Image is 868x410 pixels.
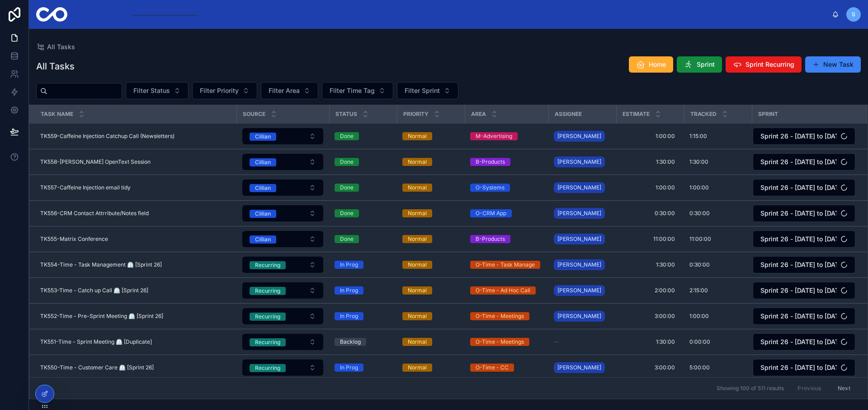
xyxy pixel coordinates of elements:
div: O-Time - Meetings [476,338,524,346]
button: Next [831,381,857,395]
button: Select Button [753,230,855,248]
div: O-Systems [476,184,505,192]
a: [PERSON_NAME] [554,131,605,142]
a: O-Time - Ad Hoc Call [470,286,543,295]
a: [PERSON_NAME] [554,155,611,169]
button: Select Button [261,82,318,99]
button: Select Button [242,128,323,144]
div: Recurring [255,287,280,295]
span: Home [649,60,666,69]
a: TK550-Time - Customer Care ⏲️ [Sprint 26] [40,364,231,371]
span: TK559-Caffeine Injection Catchup Call (Newsletters) [40,133,175,140]
div: In Prog [340,261,358,269]
a: In Prog [335,286,392,295]
a: Normal [402,312,459,320]
a: Select Button [242,282,324,299]
button: Select Button [242,257,323,273]
span: 0:30:00 [689,261,710,268]
span: 1:00:00 [689,184,709,191]
span: Sprint 26 - [DATE] to [DATE] [760,235,837,244]
button: Select Button [126,82,189,99]
span: Sprint Recurring [745,60,794,69]
a: Normal [402,364,459,372]
div: Cillian [255,210,271,218]
span: Sprint 26 - [DATE] to [DATE] [760,157,837,166]
a: 1:00:00 [622,180,679,195]
a: [PERSON_NAME] [554,259,605,270]
span: TK550-Time - Customer Care ⏲️ [Sprint 26] [40,364,154,371]
span: Source [243,111,265,118]
button: Select Button [192,82,257,99]
a: M-Advertising [470,132,543,140]
span: 1:00:00 [656,133,675,140]
span: Sprint 26 - [DATE] to [DATE] [760,337,837,346]
span: TK552-Time - Pre-Sprint Meeting ⏲️ [Sprint 26] [40,313,163,320]
a: Normal [402,286,459,295]
div: Cillian [255,133,271,141]
a: Normal [402,338,459,346]
span: 1:00:00 [689,313,709,320]
a: 2:00:00 [622,283,679,298]
span: Filter Status [133,86,170,95]
a: [PERSON_NAME] [554,285,605,296]
a: B-Products [470,158,543,166]
div: Recurring [255,364,280,372]
span: Filter Area [269,86,300,95]
div: Normal [408,286,427,295]
span: Sprint [758,111,778,118]
a: Select Button [752,307,856,325]
div: Cillian [255,235,271,244]
a: [PERSON_NAME] [554,309,611,323]
a: TK556-CRM Contact Attrribute/Notes field [40,210,231,217]
a: Select Button [242,333,324,350]
div: Recurring [255,338,280,346]
a: Select Button [752,230,856,248]
a: 1:00:00 [689,184,746,191]
a: 1:15:00 [689,133,746,140]
a: [PERSON_NAME] [554,258,611,272]
span: TK554-Time - Task Management ⏲️ [Sprint 26] [40,261,162,268]
span: 0:00:00 [689,338,710,346]
span: -- [554,338,559,346]
a: [PERSON_NAME] [554,283,611,298]
a: New Task [805,56,861,73]
span: Sprint 26 - [DATE] to [DATE] [760,183,837,192]
button: Select Button [753,256,855,273]
a: TK552-Time - Pre-Sprint Meeting ⏲️ [Sprint 26] [40,313,231,320]
a: [PERSON_NAME] [554,157,605,167]
button: Select Button [242,282,323,299]
span: 11:00:00 [689,235,711,243]
a: [PERSON_NAME] [554,206,611,221]
a: Normal [402,132,459,140]
a: Select Button [242,359,324,376]
span: Assignee [555,111,582,118]
div: Normal [408,235,427,243]
button: Select Button [242,359,323,376]
a: O-Time - Meetings [470,312,543,320]
div: Normal [408,158,427,166]
a: Select Button [242,205,324,222]
button: Select Button [242,308,323,324]
span: TK555-Matrix Conference [40,235,108,243]
span: [PERSON_NAME] [557,158,601,166]
span: Sprint 26 - [DATE] to [DATE] [760,363,837,372]
span: 5:00:00 [689,364,710,371]
a: 0:30:00 [689,210,746,217]
button: Select Button [753,179,855,196]
a: All Tasks [36,42,75,51]
span: 1:30:00 [656,158,675,166]
span: Sprint 26 - [DATE] to [DATE] [760,286,837,295]
span: [PERSON_NAME] [557,133,601,140]
button: Select Button [753,128,855,145]
div: Normal [408,209,427,217]
a: In Prog [335,261,392,269]
span: TK551-Time - Sprint Meeting ⏲️ [Duplicate] [40,338,152,346]
span: [PERSON_NAME] [557,287,601,294]
a: Done [335,184,392,192]
a: TK554-Time - Task Management ⏲️ [Sprint 26] [40,261,231,268]
a: O-CRM App [470,209,543,217]
a: Done [335,235,392,243]
button: Select Button [242,231,323,247]
a: 3:00:00 [622,309,679,323]
button: Sprint Recurring [726,56,802,73]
